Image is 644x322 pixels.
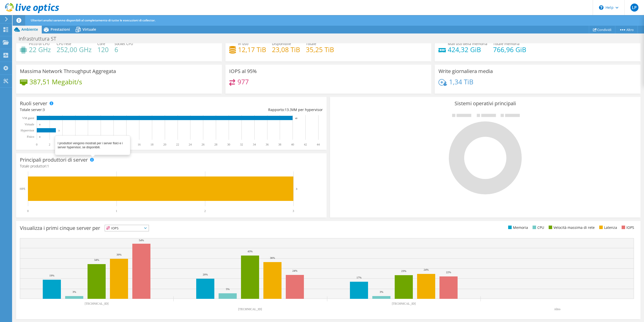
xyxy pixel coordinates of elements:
[401,269,406,272] text: 23%
[240,143,243,146] text: 32
[238,307,262,311] text: [TECHNICAL_ID]
[116,253,122,256] text: 39%
[94,258,99,261] text: 34%
[229,68,257,74] h3: IOPS al 95%
[114,41,133,46] span: Socket CPU
[507,225,528,230] li: Memoria
[356,276,361,279] text: 17%
[202,143,205,146] text: 26
[31,18,155,22] span: Ulteriori analisi saranno disponibili al completamento di tutte le esecuzioni di collector.
[83,27,96,32] span: Virtuale
[51,27,70,32] span: Prestazioni
[29,41,50,46] span: Picco di CPU
[448,41,487,46] span: Max uso della memoria
[589,26,615,33] a: Condividi
[47,164,49,168] span: 1
[304,143,307,146] text: 42
[99,143,102,146] text: 10
[20,163,323,169] h4: Totale produttori:
[226,288,230,291] text: 5%
[24,123,34,126] text: Virtuale
[278,143,281,146] text: 38
[97,41,105,46] span: Core
[16,36,64,42] h1: Infrastruttura ST
[449,79,473,85] h4: 1,34 TiB
[49,274,54,277] text: 19%
[85,302,109,305] text: [TECHNICAL_ID]
[20,68,116,74] h3: Massima Network Throughput Aggregata
[57,41,71,46] span: CPU rete
[204,209,206,213] text: 2
[295,117,298,120] text: 40
[29,47,51,52] h4: 22 GHz
[266,143,269,146] text: 36
[296,187,297,190] text: 3
[203,273,208,276] text: 20%
[620,225,634,230] li: IOPS
[21,129,34,132] text: Hypervisor
[448,47,487,52] h4: 424,32 GiB
[112,143,115,146] text: 12
[114,47,133,52] h4: 6
[138,143,141,146] text: 16
[270,256,275,259] text: 36%
[116,209,117,213] text: 1
[293,209,294,213] text: 3
[438,68,493,74] h3: Write giornaliera media
[547,225,595,230] li: Velocità massima di rete
[292,269,297,272] text: 24%
[163,143,166,146] text: 20
[238,41,248,46] span: In uso
[531,225,544,230] li: CPU
[39,136,41,138] text: 0
[599,5,603,10] svg: \n
[227,143,230,146] text: 30
[105,225,149,231] span: IOPS
[253,143,256,146] text: 34
[238,47,266,52] h4: 12,17 TiB
[20,101,47,106] h3: Ruoli server
[306,47,334,52] h4: 35,25 TiB
[97,47,109,52] h4: 120
[306,41,316,46] span: Totale
[334,101,637,106] h3: Sistemi operativi principali
[43,107,45,112] span: 3
[20,187,25,191] text: HPE
[20,157,88,163] h3: Principali produttori di server
[27,135,34,138] text: Fisico
[615,26,638,33] a: Altro
[27,209,29,213] text: 0
[214,143,217,146] text: 28
[446,271,451,274] text: 22%
[58,129,60,132] text: 3
[392,302,416,305] text: [TECHNICAL_ID]
[21,27,38,32] span: Ambiente
[189,143,192,146] text: 24
[272,47,300,52] h4: 23,08 TiB
[554,307,560,311] text: Altro
[272,41,291,46] span: Disponibile
[36,143,37,146] text: 0
[598,225,617,230] li: Latenza
[493,41,519,46] span: Totale memoria
[49,143,50,146] text: 2
[29,79,82,85] h4: 387,51 Megabit/s
[237,79,249,85] h4: 977
[424,268,429,271] text: 24%
[630,4,638,12] span: LP
[87,143,89,146] text: 8
[285,107,292,112] span: 13.3
[139,239,144,242] text: 54%
[171,107,323,113] div: Rapporto: VM per hypervisor
[20,107,171,113] div: Totale server:
[248,250,253,253] text: 43%
[62,143,63,146] text: 4
[380,290,383,293] text: 3%
[74,143,76,146] text: 6
[22,116,34,120] text: VM guest
[57,47,92,52] h4: 252,00 GHz
[39,123,41,126] text: 0
[493,47,526,52] h4: 766,96 GiB
[317,143,320,146] text: 44
[125,143,128,146] text: 14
